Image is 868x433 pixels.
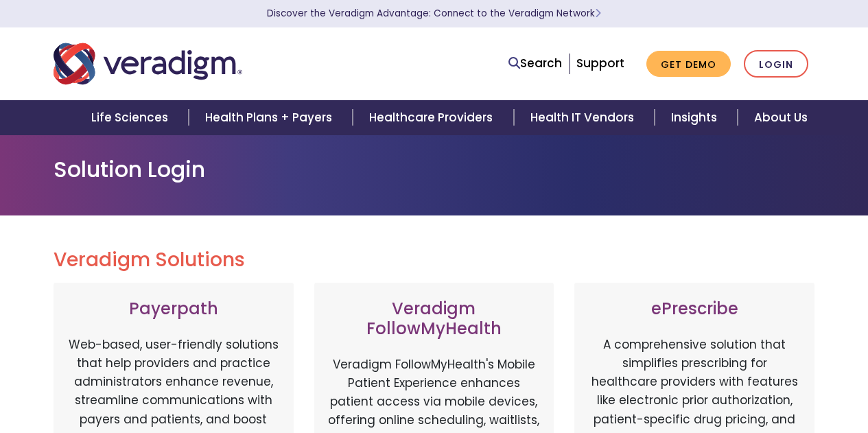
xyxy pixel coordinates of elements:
a: Login [744,50,808,78]
h3: ePrescribe [588,299,801,319]
a: Healthcare Providers [353,100,513,135]
a: Health Plans + Payers [189,100,353,135]
a: Health IT Vendors [514,100,655,135]
h1: Solution Login [54,156,815,183]
h3: Veradigm FollowMyHealth [328,299,541,339]
span: Learn More [595,7,601,20]
a: Insights [655,100,738,135]
a: Search [508,54,562,73]
a: Support [576,55,624,71]
img: Veradigm logo [54,41,242,86]
a: Discover the Veradigm Advantage: Connect to the Veradigm NetworkLearn More [267,7,601,20]
a: About Us [738,100,824,135]
a: Get Demo [646,51,731,78]
h2: Veradigm Solutions [54,248,815,272]
a: Life Sciences [75,100,189,135]
h3: Payerpath [67,299,280,319]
